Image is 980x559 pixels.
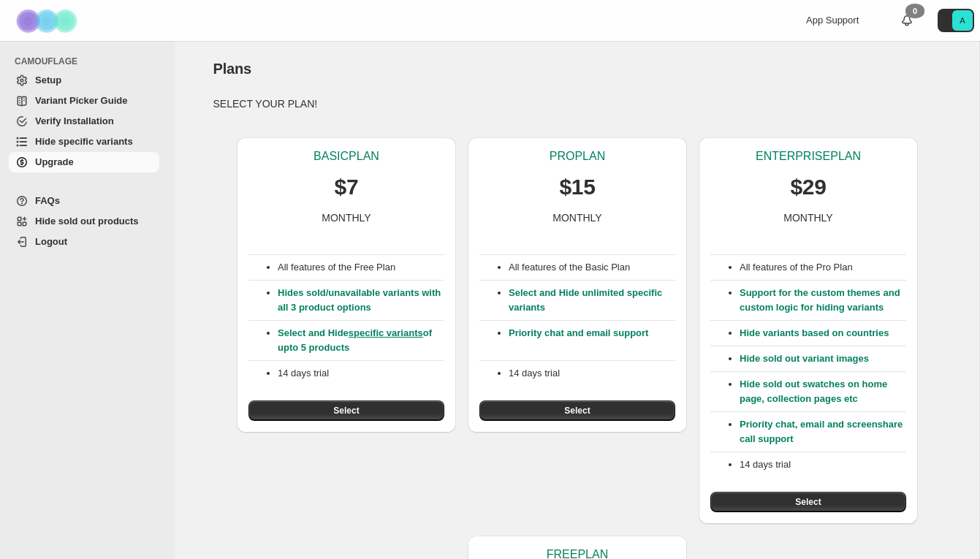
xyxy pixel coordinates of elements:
p: $7 [335,172,359,202]
span: Avatar with initials A [952,10,973,31]
span: Setup [35,75,61,85]
div: 0 [905,4,924,18]
span: Logout [35,236,67,247]
p: Hides sold/unavailable variants with all 3 product options [278,286,444,315]
p: MONTHLY [322,210,371,225]
p: $29 [790,172,826,202]
p: ENTERPRISE PLAN [756,149,861,164]
img: Camouflage [12,1,85,41]
span: Hide specific variants [35,136,133,147]
text: A [960,16,965,25]
p: Priority chat, email and screenshare call support [740,417,906,446]
a: Hide specific variants [9,132,159,152]
p: MONTHLY [552,210,601,225]
span: CAMOUFLAGE [15,56,165,67]
p: PRO PLAN [550,149,605,164]
span: Select [795,496,821,508]
p: 14 days trial [278,366,444,381]
button: Select [710,492,906,512]
a: Verify Installation [9,111,159,132]
p: 14 days trial [740,457,906,472]
p: Priority chat and email support [509,326,675,355]
p: Hide sold out variant images [740,351,906,366]
span: App Support [806,15,859,26]
a: 0 [900,13,914,28]
a: Setup [9,70,159,91]
span: Select [564,405,590,417]
p: Support for the custom themes and custom logic for hiding variants [740,286,906,315]
span: Variant Picker Guide [35,95,127,106]
a: Variant Picker Guide [9,91,159,111]
a: Logout [9,232,159,252]
a: FAQs [9,191,159,211]
p: All features of the Pro Plan [740,260,906,275]
p: Hide sold out swatches on home page, collection pages etc [740,377,906,406]
p: Select and Hide of upto 5 products [278,326,444,355]
p: $15 [559,172,595,202]
p: All features of the Free Plan [278,260,444,275]
p: 14 days trial [509,366,675,381]
button: Select [248,400,444,421]
p: All features of the Basic Plan [509,260,675,275]
span: FAQs [35,195,60,206]
a: specific variants [349,327,423,338]
span: Plans [213,61,251,77]
a: Upgrade [9,152,159,172]
a: Hide sold out products [9,211,159,232]
p: Select and Hide unlimited specific variants [509,286,675,315]
p: MONTHLY [783,210,832,225]
p: BASIC PLAN [314,149,379,164]
span: Verify Installation [35,115,114,126]
button: Avatar with initials A [938,9,974,32]
p: Hide variants based on countries [740,326,906,341]
button: Select [479,400,675,421]
span: Upgrade [35,156,74,167]
span: Hide sold out products [35,216,139,227]
p: SELECT YOUR PLAN! [213,96,942,111]
span: Select [333,405,359,417]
